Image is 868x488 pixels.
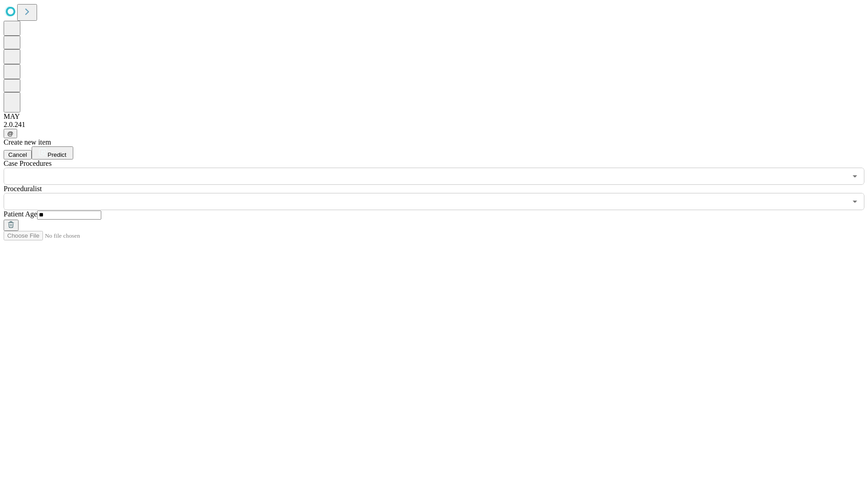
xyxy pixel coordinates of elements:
div: MAY [4,113,864,121]
div: 2.0.241 [4,121,864,129]
button: Open [849,195,861,208]
span: Scheduled Procedure [4,160,52,167]
span: Predict [47,151,66,158]
button: Open [849,170,861,183]
span: Cancel [8,151,27,158]
span: @ [7,130,14,137]
button: @ [4,129,17,138]
span: Patient Age [4,210,37,218]
button: Predict [32,146,73,160]
span: Create new item [4,138,51,146]
span: Proceduralist [4,185,42,192]
button: Cancel [4,150,32,160]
